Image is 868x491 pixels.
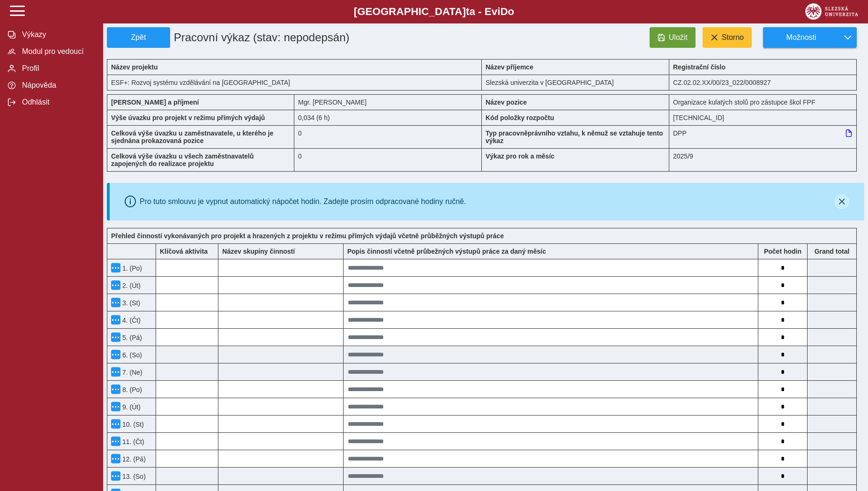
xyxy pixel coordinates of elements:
[107,27,170,48] button: Zpět
[19,47,95,56] span: Modul pro vedoucí
[111,280,120,290] button: Menu
[120,455,146,463] span: 12. (Pá)
[120,386,142,393] span: 8. (Po)
[120,369,142,376] span: 7. (Ne)
[111,315,120,325] button: Menu
[466,6,469,17] span: t
[111,232,504,240] b: Přehled činností vykonávaných pro projekt a hrazených z projektu v režimu přímých výdajů včetně p...
[771,33,831,42] span: Možnosti
[500,6,508,17] span: D
[120,299,140,307] span: 3. (St)
[19,64,95,73] span: Profil
[703,27,752,48] button: Storno
[808,248,856,255] b: Suma za den přes všechny výkazy
[669,75,857,91] div: CZ.02.02.XX/00/23_022/0008927
[111,471,120,481] button: Menu
[669,110,857,125] div: [TECHNICAL_ID]
[120,403,141,411] span: 9. (Út)
[19,98,95,106] span: Odhlásit
[673,63,726,71] b: Registrační číslo
[160,248,208,255] b: Klíčová aktivita
[120,317,141,324] span: 4. (Čt)
[486,63,533,71] b: Název příjemce
[669,148,857,172] div: 2025/9
[120,282,141,289] span: 2. (Út)
[120,351,142,359] span: 6. (So)
[486,152,554,160] b: Výkaz pro rok a měsíc
[763,27,839,48] button: Možnosti
[111,402,120,411] button: Menu
[120,473,146,480] span: 13. (So)
[111,33,166,42] span: Zpět
[111,98,199,106] b: [PERSON_NAME] a příjmení
[19,30,95,39] span: Výkazy
[294,148,482,172] div: 0
[19,81,95,90] span: Nápověda
[486,98,527,106] b: Název pozice
[111,454,120,463] button: Menu
[508,6,515,17] span: o
[294,110,482,125] div: 0,034 (6 h)
[120,334,142,341] span: 5. (Pá)
[111,419,120,429] button: Menu
[140,197,466,206] div: Pro tuto smlouvu je vypnut automatický nápočet hodin. Zadejte prosím odpracované hodiny ručně.
[111,129,273,144] b: Celková výše úvazku u zaměstnavatele, u kterého je sjednána prokazovaná pozice
[222,248,295,255] b: Název skupiny činností
[111,114,265,121] b: Výše úvazku pro projekt v režimu přímých výdajů
[111,152,254,167] b: Celková výše úvazku u všech zaměstnavatelů zapojených do realizace projektu
[111,298,120,307] button: Menu
[111,263,120,272] button: Menu
[294,125,482,148] div: 0
[347,248,546,255] b: Popis činností včetně průbežných výstupů práce za daný měsíc
[107,75,482,91] div: ESF+: Rozvoj systému vzdělávání na [GEOGRAPHIC_DATA]
[28,6,840,18] b: [GEOGRAPHIC_DATA] a - Evi
[669,125,857,148] div: DPP
[111,63,158,71] b: Název projektu
[111,367,120,377] button: Menu
[486,129,663,144] b: Typ pracovněprávního vztahu, k němuž se vztahuje tento výkaz
[805,3,858,20] img: logo_web_su.png
[758,248,807,255] b: Počet hodin
[722,33,744,42] span: Storno
[650,27,696,48] button: Uložit
[111,350,120,359] button: Menu
[111,332,120,342] button: Menu
[294,94,482,110] div: Mgr. [PERSON_NAME]
[111,437,120,446] button: Menu
[170,27,423,48] h1: Pracovní výkaz (stav: nepodepsán)
[669,94,857,110] div: Organizace kulatých stolů pro zástupce škol FPF
[111,385,120,394] button: Menu
[669,33,688,42] span: Uložit
[482,75,669,91] div: Slezská univerzita v [GEOGRAPHIC_DATA]
[486,114,554,121] b: Kód položky rozpočtu
[120,421,144,428] span: 10. (St)
[120,438,144,446] span: 11. (Čt)
[120,264,142,272] span: 1. (Po)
